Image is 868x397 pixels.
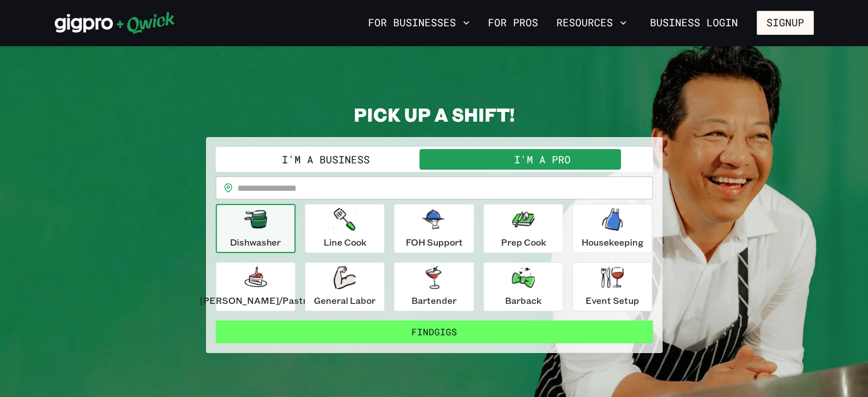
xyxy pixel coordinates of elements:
button: Dishwasher [216,204,296,253]
button: Prep Cook [483,204,563,253]
button: FOH Support [394,204,474,253]
p: General Labor [314,294,376,307]
button: For Businesses [364,13,474,33]
button: [PERSON_NAME]/Pastry [216,262,296,311]
button: Signup [757,11,814,35]
h2: PICK UP A SHIFT! [206,103,663,126]
p: Bartender [411,294,457,307]
p: Prep Cook [500,235,546,249]
button: I'm a Pro [434,149,651,170]
p: Dishwasher [230,235,281,249]
button: Housekeeping [572,204,652,253]
button: Event Setup [572,262,652,311]
button: Barback [483,262,563,311]
button: Line Cook [305,204,385,253]
p: FOH Support [405,235,462,249]
p: Barback [505,294,542,307]
p: Housekeeping [582,235,644,249]
a: For Pros [483,13,543,33]
a: Business Login [640,11,748,35]
button: Resources [552,13,631,33]
p: Event Setup [586,294,639,307]
button: FindGigs [216,320,653,343]
p: Line Cook [324,235,366,249]
button: I'm a Business [218,149,434,170]
button: General Labor [305,262,385,311]
p: [PERSON_NAME]/Pastry [200,294,312,307]
button: Bartender [394,262,474,311]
